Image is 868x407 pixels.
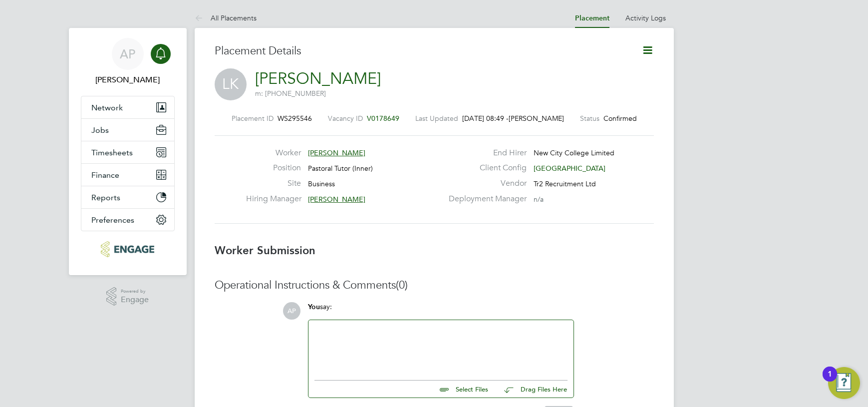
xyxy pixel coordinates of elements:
[283,302,300,320] span: AP
[625,13,666,22] a: Activity Logs
[246,178,301,189] label: Site
[246,163,301,173] label: Position
[91,215,134,225] span: Preferences
[255,69,381,88] a: [PERSON_NAME]
[215,68,247,100] span: LK
[195,13,257,22] a: All Placements
[534,179,596,188] span: Tr2 Recruitment Ltd
[69,28,187,275] nav: Main navigation
[278,114,312,123] span: WS295546
[308,164,373,173] span: Pastoral Tutor (Inner)
[81,209,174,231] button: Preferences
[443,163,527,173] label: Client Config
[121,287,149,296] span: Powered by
[215,244,315,257] b: Worker Submission
[101,241,154,257] img: tr2rec-logo-retina.png
[509,114,564,123] span: [PERSON_NAME]
[255,89,326,98] span: m: [PHONE_NUMBER]
[91,125,109,135] span: Jobs
[462,114,509,123] span: [DATE] 08:49 -
[246,148,301,158] label: Worker
[443,178,527,189] label: Vendor
[91,170,119,180] span: Finance
[443,194,527,204] label: Deployment Manager
[396,278,408,292] span: (0)
[308,148,365,157] span: [PERSON_NAME]
[121,296,149,304] span: Engage
[81,186,174,208] button: Reports
[828,367,860,399] button: Open Resource Center, 1 new notification
[415,114,458,123] label: Last Updated
[81,141,174,163] button: Timesheets
[443,148,527,158] label: End Hirer
[91,193,120,202] span: Reports
[215,278,654,293] h3: Operational Instructions & Comments
[367,114,399,123] span: V0178649
[308,302,574,320] div: say:
[215,44,626,58] h3: Placement Details
[828,374,832,387] div: 1
[603,114,637,123] span: Confirmed
[534,164,605,173] span: [GEOGRAPHIC_DATA]
[328,114,363,123] label: Vacancy ID
[308,195,365,204] span: [PERSON_NAME]
[81,119,174,141] button: Jobs
[308,179,335,188] span: Business
[496,379,568,400] button: Drag Files Here
[580,114,599,123] label: Status
[81,241,175,257] a: Go to home page
[246,194,301,204] label: Hiring Manager
[534,195,544,204] span: n/a
[91,103,123,112] span: Network
[308,303,320,311] span: You
[106,287,149,306] a: Powered byEngage
[81,164,174,186] button: Finance
[232,114,274,123] label: Placement ID
[81,38,175,86] a: AP[PERSON_NAME]
[575,14,609,22] a: Placement
[81,74,175,86] span: Amber Pollard
[81,96,174,118] button: Network
[120,47,135,60] span: AP
[91,148,133,157] span: Timesheets
[534,148,614,157] span: New City College Limited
